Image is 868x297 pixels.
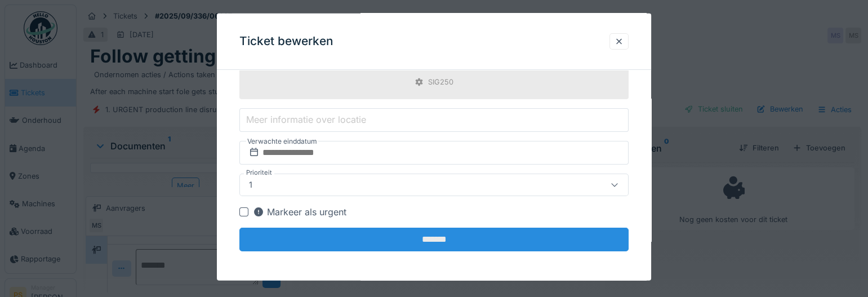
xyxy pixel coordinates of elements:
[428,77,453,87] div: SIG250
[239,34,333,48] h3: Ticket bewerken
[253,205,346,218] div: Markeer als urgent
[244,113,368,126] label: Meer informatie over locatie
[244,167,274,177] label: Prioriteit
[244,178,257,190] div: 1
[246,135,318,147] label: Verwachte einddatum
